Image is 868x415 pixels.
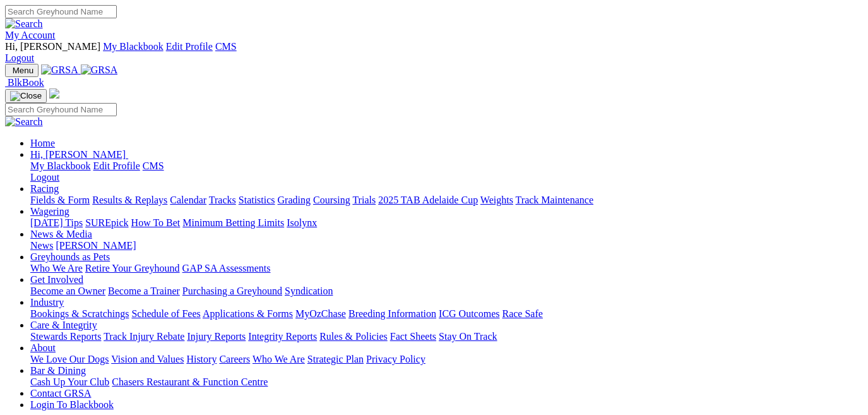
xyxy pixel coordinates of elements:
img: GRSA [81,64,118,76]
a: Who We Are [30,263,83,274]
a: Care & Integrity [30,320,97,330]
a: Logout [5,52,34,63]
a: Cash Up Your Club [30,376,109,387]
a: News & Media [30,229,92,239]
a: Edit Profile [93,160,140,171]
a: Grading [278,195,311,205]
a: MyOzChase [295,308,346,319]
a: My Blackbook [103,41,163,52]
div: About [30,354,863,365]
img: Search [5,18,43,30]
a: Integrity Reports [248,331,317,342]
a: Chasers Restaurant & Function Centre [112,376,268,387]
div: Hi, [PERSON_NAME] [30,160,863,183]
a: Applications & Forms [203,308,293,319]
span: Hi, [PERSON_NAME] [5,41,100,52]
a: Logout [30,172,59,183]
a: CMS [143,160,164,171]
div: My Account [5,41,863,64]
a: SUREpick [85,217,128,228]
a: Become an Owner [30,286,105,296]
a: Rules & Policies [319,331,388,342]
a: Trials [352,195,376,205]
div: Industry [30,308,863,320]
a: Become a Trainer [108,286,180,296]
a: Tracks [209,195,236,205]
img: Search [5,116,43,128]
div: News & Media [30,240,863,251]
a: [DATE] Tips [30,217,83,228]
a: Careers [219,354,250,364]
a: Retire Your Greyhound [85,263,180,274]
input: Search [5,103,117,116]
span: Menu [13,66,33,75]
div: Get Involved [30,286,863,297]
span: BlkBook [8,77,44,88]
a: Get Involved [30,274,83,285]
a: Login To Blackbook [30,399,114,410]
a: Wagering [30,206,69,217]
div: Care & Integrity [30,331,863,342]
a: Isolynx [287,217,317,228]
a: Bar & Dining [30,365,86,376]
img: logo-grsa-white.png [49,88,59,99]
img: GRSA [41,64,78,76]
a: BlkBook [5,77,44,88]
a: 2025 TAB Adelaide Cup [378,195,478,205]
a: Weights [480,195,513,205]
a: Strategic Plan [307,354,364,364]
a: GAP SA Assessments [182,263,271,274]
div: Greyhounds as Pets [30,263,863,274]
a: Contact GRSA [30,388,91,399]
a: Edit Profile [166,41,213,52]
a: Industry [30,297,64,308]
a: Breeding Information [348,308,436,319]
div: Bar & Dining [30,376,863,388]
a: Track Injury Rebate [104,331,184,342]
a: Track Maintenance [516,195,593,205]
a: My Account [5,30,56,40]
img: Close [10,91,42,101]
a: How To Bet [131,217,181,228]
button: Toggle navigation [5,64,39,77]
a: Calendar [170,195,206,205]
a: Purchasing a Greyhound [182,286,282,296]
a: Hi, [PERSON_NAME] [30,149,128,160]
a: Greyhounds as Pets [30,251,110,262]
a: Privacy Policy [366,354,425,364]
span: Hi, [PERSON_NAME] [30,149,126,160]
a: Racing [30,183,59,194]
a: Minimum Betting Limits [182,217,284,228]
a: [PERSON_NAME] [56,240,136,251]
a: History [186,354,217,364]
a: Syndication [285,286,333,296]
a: Home [30,138,55,148]
a: Injury Reports [187,331,246,342]
a: Fields & Form [30,195,90,205]
button: Toggle navigation [5,89,47,103]
div: Racing [30,195,863,206]
div: Wagering [30,217,863,229]
a: We Love Our Dogs [30,354,109,364]
a: CMS [215,41,237,52]
a: News [30,240,53,251]
a: Stay On Track [439,331,497,342]
a: Statistics [239,195,275,205]
a: Fact Sheets [390,331,436,342]
a: Who We Are [253,354,305,364]
a: Bookings & Scratchings [30,308,129,319]
a: My Blackbook [30,160,91,171]
a: About [30,342,56,353]
a: ICG Outcomes [439,308,499,319]
a: Coursing [313,195,350,205]
a: Race Safe [502,308,542,319]
a: Results & Replays [92,195,167,205]
input: Search [5,5,117,18]
a: Vision and Values [111,354,184,364]
a: Stewards Reports [30,331,101,342]
a: Schedule of Fees [131,308,200,319]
